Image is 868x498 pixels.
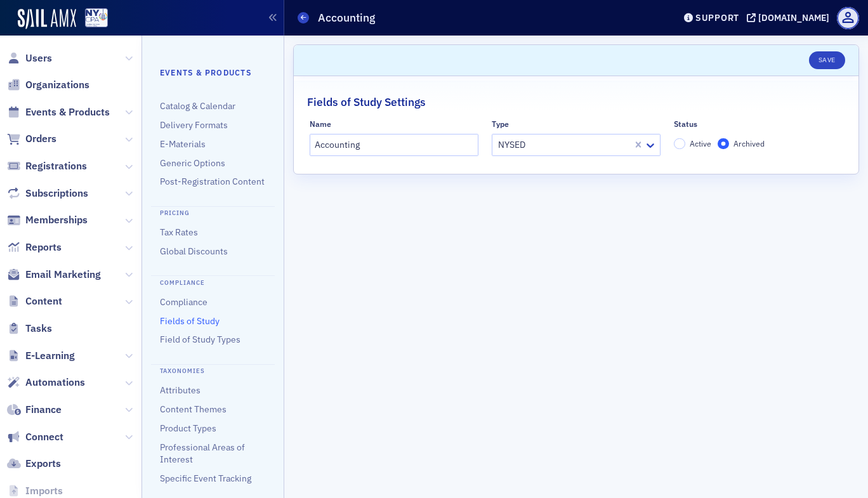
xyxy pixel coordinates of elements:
[809,51,845,69] button: Save
[7,403,62,417] a: Finance
[85,8,108,28] img: SailAMX
[160,246,228,257] a: Global Discounts
[674,119,697,129] div: Status
[758,12,829,23] div: [DOMAIN_NAME]
[25,403,62,417] span: Finance
[837,7,859,29] span: Profile
[7,159,87,173] a: Registrations
[310,119,331,129] div: Name
[151,275,275,287] h4: Compliance
[25,78,89,92] span: Organizations
[674,138,685,150] input: Active
[76,8,108,30] a: View Homepage
[25,376,85,390] span: Automations
[718,138,729,150] input: Archived
[160,423,216,434] a: Product Types
[25,457,61,471] span: Exports
[25,484,63,498] span: Imports
[25,294,62,308] span: Content
[25,213,88,227] span: Memberships
[25,268,101,282] span: Email Marketing
[18,9,76,29] img: SailAMX
[160,100,235,112] a: Catalog & Calendar
[160,176,265,187] a: Post-Registration Content
[25,105,110,119] span: Events & Products
[7,268,101,282] a: Email Marketing
[7,457,61,471] a: Exports
[25,349,75,363] span: E-Learning
[307,94,426,110] h2: Fields of Study Settings
[7,294,62,308] a: Content
[160,67,266,78] h4: Events & Products
[7,349,75,363] a: E-Learning
[25,159,87,173] span: Registrations
[7,240,62,254] a: Reports
[25,430,63,444] span: Connect
[7,78,89,92] a: Organizations
[747,13,834,22] button: [DOMAIN_NAME]
[160,315,220,327] a: Fields of Study
[160,473,251,484] a: Specific Event Tracking
[7,187,88,200] a: Subscriptions
[160,226,198,238] a: Tax Rates
[7,484,63,498] a: Imports
[7,132,56,146] a: Orders
[492,119,509,129] div: Type
[733,138,765,148] span: Archived
[318,10,375,25] h1: Accounting
[25,132,56,146] span: Orders
[160,403,227,415] a: Content Themes
[151,206,275,218] h4: Pricing
[160,296,207,308] a: Compliance
[690,138,711,148] span: Active
[25,187,88,200] span: Subscriptions
[160,442,245,465] a: Professional Areas of Interest
[7,322,52,336] a: Tasks
[160,119,228,131] a: Delivery Formats
[7,213,88,227] a: Memberships
[695,12,739,23] div: Support
[25,240,62,254] span: Reports
[7,51,52,65] a: Users
[25,322,52,336] span: Tasks
[7,376,85,390] a: Automations
[25,51,52,65] span: Users
[151,364,275,376] h4: Taxonomies
[160,157,225,169] a: Generic Options
[160,138,206,150] a: E-Materials
[160,384,201,396] a: Attributes
[7,105,110,119] a: Events & Products
[160,334,240,345] a: Field of Study Types
[7,430,63,444] a: Connect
